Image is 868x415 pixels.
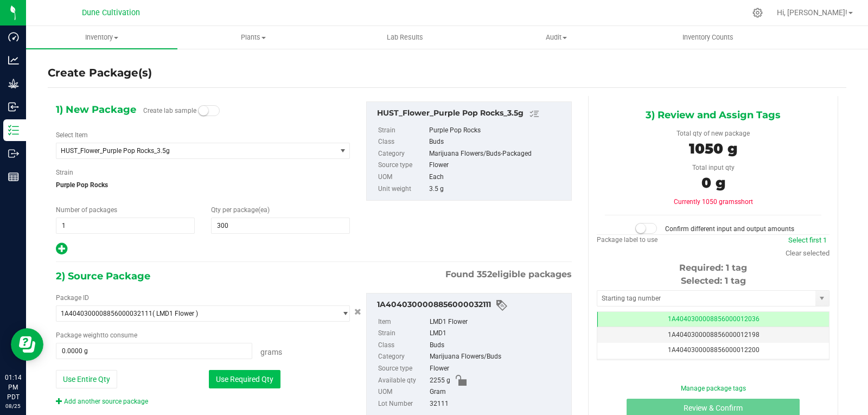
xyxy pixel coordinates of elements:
a: Lab Results [329,26,481,49]
label: Strain [378,328,427,340]
div: HUST_Flower_Purple Pop Rocks_3.5g [377,107,566,120]
a: Plants [177,26,329,49]
a: Audit [481,26,632,49]
span: Audit [481,33,631,42]
p: 08/25 [5,402,21,410]
label: Create lab sample [143,103,196,119]
span: select [336,143,349,158]
label: Select Item [56,130,88,140]
span: weight [83,331,103,339]
div: Purple Pop Rocks [429,125,566,137]
div: LMD1 [430,328,566,340]
label: Strain [56,168,73,177]
label: Class [378,136,427,148]
button: Use Required Qty [209,370,280,388]
span: Number of packages [56,206,117,214]
span: Confirm different input and output amounts [665,225,794,233]
span: select [336,306,349,321]
span: Hi, [PERSON_NAME]! [777,8,847,17]
span: 1050 g [689,140,737,157]
a: Select first 1 [788,236,827,244]
inline-svg: Grow [8,78,19,89]
div: Flower [430,363,566,375]
inline-svg: Reports [8,171,19,182]
a: Add another source package [56,398,148,405]
span: Purple Pop Rocks [56,177,350,193]
label: UOM [378,171,427,183]
span: short [738,198,753,206]
span: 1A4040300008856000012036 [668,315,759,323]
span: select [815,291,829,306]
div: 1A4040300008856000032111 [377,299,566,312]
span: Package to consume [56,331,137,339]
span: Lab Results [372,33,438,42]
button: Use Entire Qty [56,370,117,388]
span: ( LMD1 Flower ) [152,310,198,317]
label: Category [378,351,427,363]
div: Buds [429,136,566,148]
span: Found eligible packages [445,268,572,281]
span: Selected: 1 tag [681,276,746,286]
label: Lot Number [378,398,427,410]
div: Flower [429,159,566,171]
span: Required: 1 tag [679,263,747,273]
span: Grams [260,348,282,356]
iframe: Resource center [11,328,43,361]
span: Total input qty [692,164,735,171]
label: Available qty [378,375,427,387]
span: 2) Source Package [56,268,150,284]
a: Inventory [26,26,177,49]
label: UOM [378,386,427,398]
div: Gram [430,386,566,398]
input: 1 [56,218,194,233]
span: Package label to use [597,236,658,244]
span: 3) Review and Assign Tags [646,107,781,123]
a: Manage package tags [681,385,746,392]
div: Buds [430,340,566,352]
input: Starting tag number [597,291,815,306]
input: 300 [212,218,349,233]
span: 0 g [701,174,725,191]
span: HUST_Flower_Purple Pop Rocks_3.5g [61,147,321,155]
label: Item [378,316,427,328]
div: 32111 [430,398,566,410]
label: Unit weight [378,183,427,195]
span: 352 [477,269,492,279]
inline-svg: Inbound [8,101,19,112]
div: 3.5 g [429,183,566,195]
p: 01:14 PM PDT [5,373,21,402]
label: Source type [378,363,427,375]
label: Strain [378,125,427,137]
span: Package ID [56,294,89,302]
label: Source type [378,159,427,171]
div: Each [429,171,566,183]
span: Inventory [26,33,177,42]
span: Total qty of new package [676,130,750,137]
span: Currently 1050 grams [674,198,753,206]
a: Inventory Counts [632,26,783,49]
div: Marijuana Flowers/Buds [430,351,566,363]
span: 1A4040300008856000012198 [668,331,759,339]
button: Cancel button [351,304,365,320]
span: 1) New Package [56,101,136,118]
h4: Create Package(s) [48,65,152,81]
span: 2255 g [430,375,450,387]
inline-svg: Outbound [8,148,19,159]
inline-svg: Inventory [8,125,19,136]
span: Add new output [56,247,67,255]
span: (ea) [258,206,270,214]
span: 1A4040300008856000032111 [61,310,152,317]
input: 0.0000 g [56,343,252,359]
label: Category [378,148,427,160]
inline-svg: Analytics [8,55,19,66]
span: Plants [178,33,328,42]
span: Qty per package [211,206,270,214]
a: Clear selected [786,249,829,257]
div: LMD1 Flower [430,316,566,328]
div: Manage settings [751,8,764,18]
label: Class [378,340,427,352]
span: Dune Cultivation [82,8,140,17]
div: Marijuana Flowers/Buds-Packaged [429,148,566,160]
span: Inventory Counts [668,33,748,42]
span: 1A4040300008856000012200 [668,346,759,354]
